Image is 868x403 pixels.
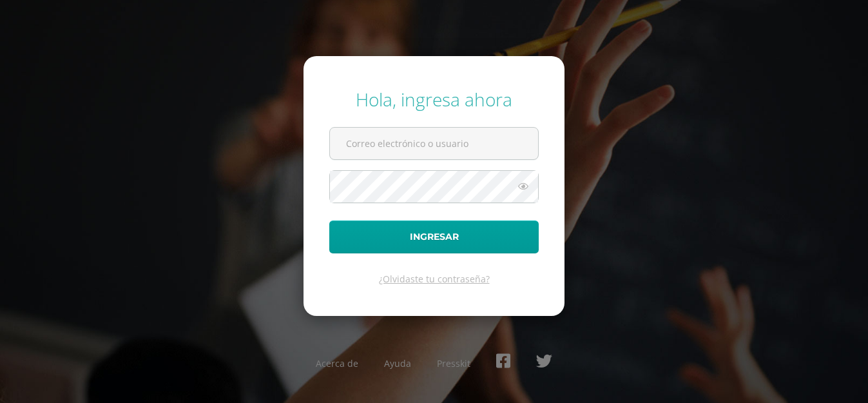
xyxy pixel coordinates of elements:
[330,128,538,159] input: Correo electrónico o usuario
[379,273,490,285] a: ¿Olvidaste tu contraseña?
[329,221,539,253] button: Ingresar
[329,87,539,112] div: Hola, ingresa ahora
[437,357,470,369] a: Presskit
[384,357,411,369] a: Ayuda
[316,357,358,369] a: Acerca de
